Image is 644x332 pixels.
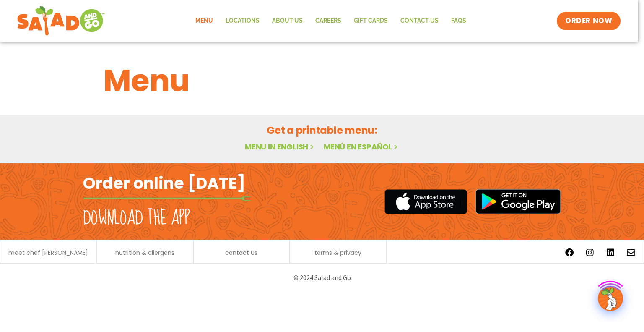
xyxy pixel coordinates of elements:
a: Menu [189,11,219,31]
h2: Order online [DATE] [83,173,245,193]
span: ORDER NOW [565,16,612,26]
a: Locations [219,11,266,31]
a: Menu in English [245,141,315,152]
a: meet chef [PERSON_NAME] [8,250,88,256]
img: appstore [384,188,467,215]
p: © 2024 Salad and Go [87,272,557,283]
h1: Menu [104,58,540,103]
a: Careers [309,11,348,31]
h2: Get a printable menu: [104,123,540,138]
a: About Us [266,11,309,31]
a: Contact Us [394,11,445,31]
nav: Menu [189,11,473,31]
a: Menú en español [324,141,399,152]
img: fork [83,196,251,201]
a: terms & privacy [314,250,361,256]
img: new-SAG-logo-768×292 [17,4,105,38]
a: FAQs [445,11,473,31]
a: GIFT CARDS [348,11,394,31]
h2: Download the app [83,207,190,230]
a: nutrition & allergens [115,250,174,256]
a: contact us [225,250,257,256]
img: google_play [475,189,561,214]
a: ORDER NOW [557,12,621,30]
